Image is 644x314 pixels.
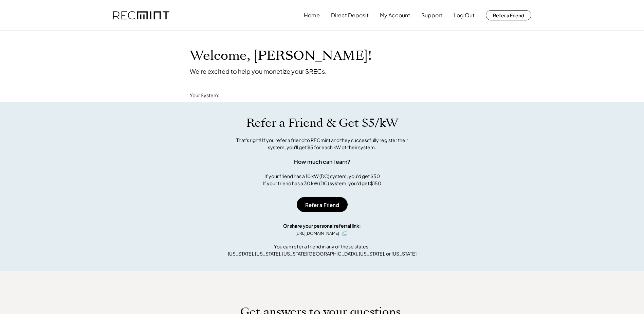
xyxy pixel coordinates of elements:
button: Direct Deposit [331,8,369,22]
img: recmint-logotype%403x.png [113,11,169,20]
div: If your friend has a 10 kW (DC) system, you'd get $50 If your friend has a 30 kW (DC) system, you... [263,173,381,187]
button: Log Out [454,8,475,22]
h1: Welcome, [PERSON_NAME]! [190,48,372,64]
button: Home [304,8,320,22]
div: We're excited to help you monetize your SRECs. [190,67,327,75]
button: Refer a Friend [297,197,348,212]
div: Or share your personal referral link: [283,222,361,229]
div: You can refer a friend in any of these states: [US_STATE], [US_STATE], [US_STATE][GEOGRAPHIC_DATA... [228,243,417,257]
button: click to copy [341,229,349,238]
button: Support [421,8,442,22]
div: Your System: [190,92,219,99]
button: Refer a Friend [486,10,531,20]
button: My Account [380,8,410,22]
div: That's right! If you refer a friend to RECmint and they successfully register their system, you'l... [229,137,416,151]
div: [URL][DOMAIN_NAME] [295,230,339,237]
div: How much can I earn? [294,158,350,166]
h1: Refer a Friend & Get $5/kW [246,116,398,130]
